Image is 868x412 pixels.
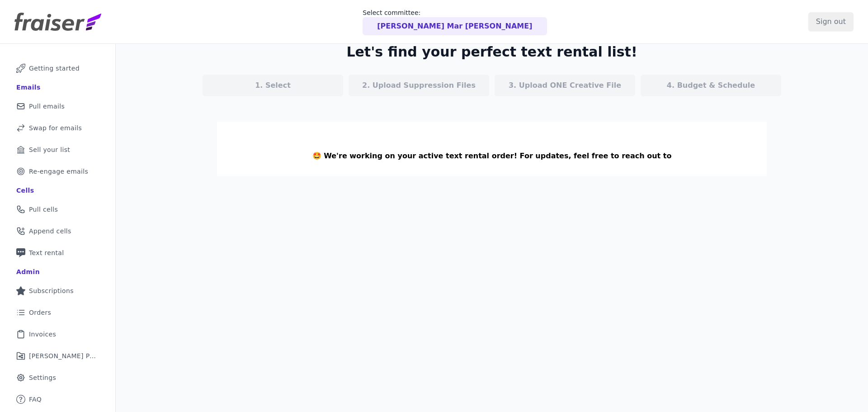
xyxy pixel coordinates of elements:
[29,205,58,214] span: Pull cells
[7,281,108,301] a: Subscriptions
[29,167,88,176] span: Re-engage emails
[29,227,71,236] span: Append cells
[29,395,42,404] span: FAQ
[29,286,74,295] span: Subscriptions
[7,96,108,116] a: Pull emails
[29,64,80,73] span: Getting started
[363,8,547,17] p: Select committee:
[7,161,108,181] a: Re-engage emails
[7,346,108,366] a: [PERSON_NAME] Performance
[509,80,621,91] p: 3. Upload ONE Creative File
[362,80,476,91] p: 2. Upload Suppression Files
[346,44,637,60] h2: Let's find your perfect text rental list!
[667,80,755,91] p: 4. Budget & Schedule
[7,303,108,322] a: Orders
[29,330,56,339] span: Invoices
[16,267,40,276] div: Admin
[16,83,41,92] div: Emails
[29,123,82,133] span: Swap for emails
[7,118,108,138] a: Swap for emails
[7,389,108,409] a: FAQ
[808,12,854,31] input: Sign out
[7,221,108,241] a: Append cells
[7,140,108,160] a: Sell your list
[16,186,34,195] div: Cells
[7,243,108,263] a: Text rental
[363,8,547,35] a: Select committee: [PERSON_NAME] Mar [PERSON_NAME]
[29,248,64,257] span: Text rental
[29,351,97,360] span: [PERSON_NAME] Performance
[7,199,108,219] a: Pull cells
[29,145,70,154] span: Sell your list
[29,308,51,317] span: Orders
[7,324,108,344] a: Invoices
[7,368,108,388] a: Settings
[14,13,101,31] img: Fraiser Logo
[29,102,65,111] span: Pull emails
[7,58,108,78] a: Getting started
[377,21,532,32] p: [PERSON_NAME] Mar [PERSON_NAME]
[29,373,56,382] span: Settings
[255,80,291,91] p: 1. Select
[231,151,752,161] p: 🤩 We're working on your active text rental order! For updates, feel free to reach out to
